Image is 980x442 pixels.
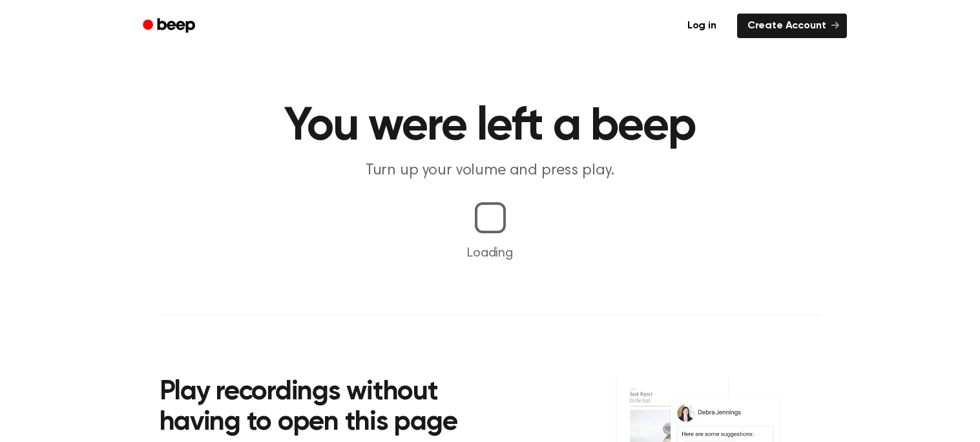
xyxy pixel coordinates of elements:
[160,103,821,150] h1: You were left a beep
[737,14,847,38] a: Create Account
[16,244,964,263] p: Loading
[242,160,738,182] p: Turn up your volume and press play.
[674,11,729,41] a: Log in
[134,14,207,39] a: Beep
[160,377,508,439] h2: Play recordings without having to open this page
